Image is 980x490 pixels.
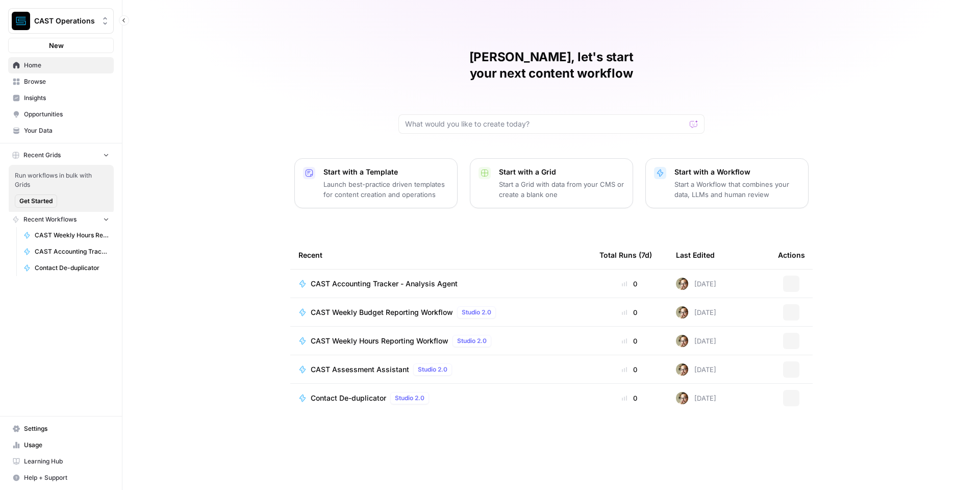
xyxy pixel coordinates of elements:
[778,241,805,269] div: Actions
[24,93,109,103] span: Insights
[24,61,109,70] span: Home
[8,212,114,227] button: Recent Workflows
[499,167,624,177] p: Start with a Grid
[599,279,660,289] div: 0
[8,421,114,437] a: Settings
[599,307,660,317] div: 0
[418,365,447,374] span: Studio 2.0
[8,8,114,34] button: Workspace: CAST Operations
[8,106,114,122] a: Opportunities
[298,279,583,289] a: CAST Accounting Tracker - Analysis Agent
[311,364,409,375] span: CAST Assessment Assistant
[35,263,109,273] span: Contact De-duplicator
[457,336,487,346] span: Studio 2.0
[323,179,449,200] p: Launch best-practice driven templates for content creation and operations
[499,179,624,200] p: Start a Grid with data from your CMS or create a blank one
[676,278,716,290] div: [DATE]
[470,158,633,208] button: Start with a GridStart a Grid with data from your CMS or create a blank one
[298,306,583,318] a: CAST Weekly Budget Reporting WorkflowStudio 2.0
[676,241,715,269] div: Last Edited
[599,336,660,346] div: 0
[24,457,109,466] span: Learning Hub
[35,247,109,256] span: CAST Accounting Tracker - Analysis Agent
[15,171,108,189] span: Run workflows in bulk with Grids
[398,49,705,82] h1: [PERSON_NAME], let's start your next content workflow
[12,12,30,30] img: CAST Operations Logo
[15,194,57,208] button: Get Started
[8,73,114,90] a: Browse
[676,278,688,290] img: dgvnr7e784zoarby4zq8eivda5uh
[8,437,114,453] a: Usage
[298,392,583,404] a: Contact De-duplicatorStudio 2.0
[311,336,448,346] span: CAST Weekly Hours Reporting Workflow
[323,167,449,177] p: Start with a Template
[23,215,77,224] span: Recent Workflows
[8,122,114,139] a: Your Data
[19,260,114,276] a: Contact De-duplicator
[405,119,686,129] input: What would you like to create today?
[34,16,96,26] span: CAST Operations
[676,363,688,376] img: dgvnr7e784zoarby4zq8eivda5uh
[24,473,109,482] span: Help + Support
[599,393,660,403] div: 0
[395,394,424,403] span: Studio 2.0
[676,306,716,318] div: [DATE]
[298,363,583,376] a: CAST Assessment AssistantStudio 2.0
[49,40,64,51] span: New
[676,335,688,347] img: dgvnr7e784zoarby4zq8eivda5uh
[35,231,109,240] span: CAST Weekly Hours Reporting Workflow
[23,151,61,160] span: Recent Grids
[676,392,716,404] div: [DATE]
[676,392,688,404] img: dgvnr7e784zoarby4zq8eivda5uh
[8,470,114,486] button: Help + Support
[24,424,109,433] span: Settings
[8,57,114,73] a: Home
[8,453,114,470] a: Learning Hub
[8,38,114,53] button: New
[599,241,652,269] div: Total Runs (7d)
[24,110,109,119] span: Opportunities
[19,197,53,206] span: Get Started
[462,308,491,317] span: Studio 2.0
[24,77,109,86] span: Browse
[676,306,688,318] img: dgvnr7e784zoarby4zq8eivda5uh
[676,363,716,376] div: [DATE]
[599,364,660,375] div: 0
[24,126,109,135] span: Your Data
[674,167,800,177] p: Start with a Workflow
[8,148,114,163] button: Recent Grids
[298,335,583,347] a: CAST Weekly Hours Reporting WorkflowStudio 2.0
[294,158,458,208] button: Start with a TemplateLaunch best-practice driven templates for content creation and operations
[311,307,453,317] span: CAST Weekly Budget Reporting Workflow
[311,279,458,289] span: CAST Accounting Tracker - Analysis Agent
[24,440,109,450] span: Usage
[19,243,114,260] a: CAST Accounting Tracker - Analysis Agent
[674,179,800,200] p: Start a Workflow that combines your data, LLMs and human review
[8,90,114,106] a: Insights
[311,393,386,403] span: Contact De-duplicator
[298,241,583,269] div: Recent
[19,227,114,243] a: CAST Weekly Hours Reporting Workflow
[676,335,716,347] div: [DATE]
[645,158,809,208] button: Start with a WorkflowStart a Workflow that combines your data, LLMs and human review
